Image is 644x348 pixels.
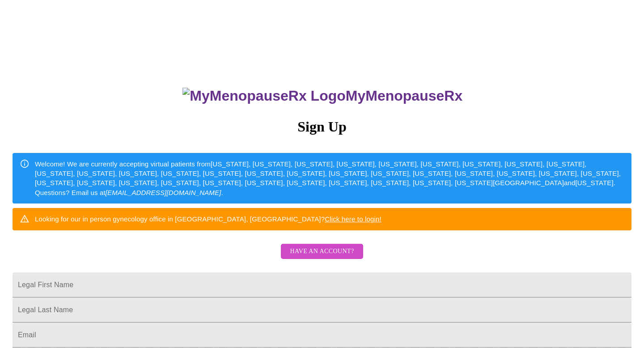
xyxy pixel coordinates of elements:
[106,189,221,196] em: [EMAIL_ADDRESS][DOMAIN_NAME]
[182,88,345,104] img: MyMenopauseRx Logo
[35,211,381,227] div: Looking for our in person gynecology office in [GEOGRAPHIC_DATA], [GEOGRAPHIC_DATA]?
[13,119,631,135] h3: Sign Up
[35,156,624,201] div: Welcome! We are currently accepting virtual patients from [US_STATE], [US_STATE], [US_STATE], [US...
[281,244,363,259] button: Have an account?
[290,246,354,257] span: Have an account?
[325,215,381,223] a: Click here to login!
[14,88,632,104] h3: MyMenopauseRx
[279,254,365,261] a: Have an account?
